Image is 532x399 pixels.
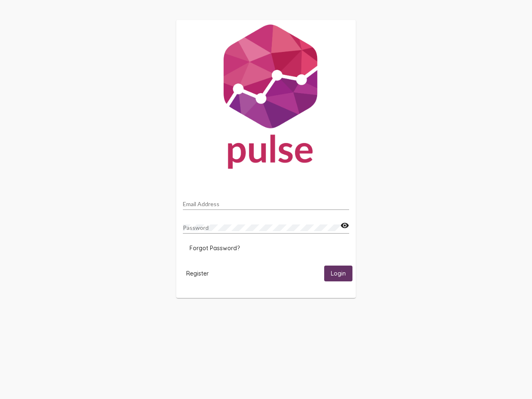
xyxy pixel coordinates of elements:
[176,20,356,177] img: Pulse For Good Logo
[331,270,346,278] span: Login
[180,266,215,281] button: Register
[190,244,240,252] span: Forgot Password?
[340,221,349,231] mat-icon: visibility
[186,270,209,277] span: Register
[183,241,246,256] button: Forgot Password?
[324,266,352,281] button: Login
